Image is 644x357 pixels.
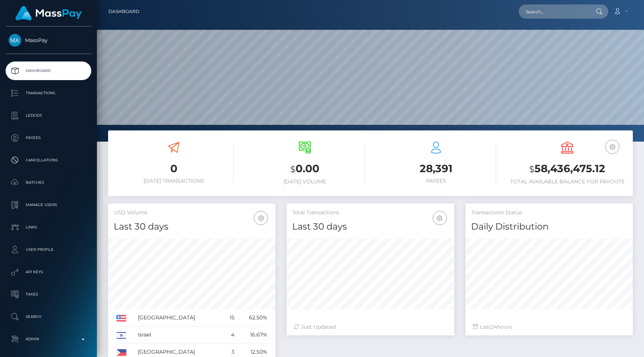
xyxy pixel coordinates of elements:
[6,106,91,125] a: Ledger
[9,34,21,47] img: MassPay
[507,161,627,177] h3: 58,436,475.12
[9,177,88,188] p: Batches
[6,330,91,348] a: Admin
[290,164,296,174] small: $
[6,307,91,326] a: Search
[529,164,534,174] small: $
[9,65,88,76] p: Dashboard
[471,209,627,217] h5: Transactions Status
[6,37,91,44] span: MassPay
[473,323,625,331] div: Last hours
[223,326,237,344] td: 4
[116,332,126,339] img: IL.png
[245,178,365,185] h6: [DATE] Volume
[507,178,627,185] h6: Total Available Balance for Payouts
[519,4,589,19] input: Search...
[294,323,446,331] div: Just Updated
[9,88,88,99] p: Transactions
[9,110,88,121] p: Ledger
[114,209,270,217] h5: USD Volume
[9,289,88,300] p: Taxes
[114,161,234,176] h3: 0
[491,323,497,330] span: 24
[6,196,91,214] a: Manage Users
[376,161,496,176] h3: 28,391
[9,334,88,345] p: Admin
[471,220,627,233] h4: Daily Distribution
[6,218,91,237] a: Links
[245,161,365,177] h3: 0.00
[9,266,88,278] p: API Keys
[6,240,91,259] a: User Profile
[237,326,270,344] td: 16.67%
[292,220,448,233] h4: Last 30 days
[376,178,496,184] h6: Payees
[237,309,270,326] td: 62.50%
[6,84,91,102] a: Transactions
[135,326,223,344] td: Israel
[9,132,88,143] p: Payees
[108,4,139,19] a: Dashboard
[9,222,88,233] p: Links
[6,285,91,304] a: Taxes
[114,220,270,233] h4: Last 30 days
[6,173,91,192] a: Batches
[223,309,237,326] td: 15
[292,209,448,217] h5: Total Transactions
[6,61,91,80] a: Dashboard
[9,311,88,322] p: Search
[9,155,88,166] p: Cancellations
[116,349,126,356] img: PH.png
[9,244,88,255] p: User Profile
[9,199,88,211] p: Manage Users
[114,178,234,184] h6: [DATE] Transactions
[135,309,223,326] td: [GEOGRAPHIC_DATA]
[15,6,82,20] img: MassPay Logo
[116,315,126,322] img: US.png
[6,129,91,147] a: Payees
[6,151,91,170] a: Cancellations
[6,263,91,281] a: API Keys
